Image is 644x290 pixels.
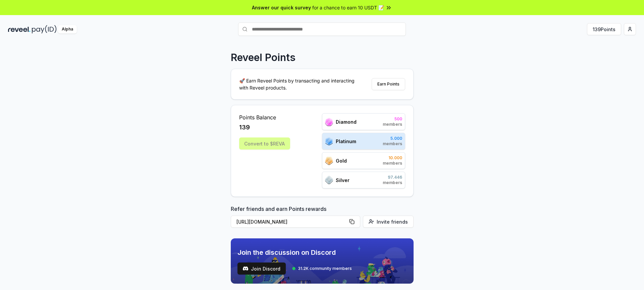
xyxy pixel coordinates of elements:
div: Refer friends and earn Points rewards [231,205,414,230]
span: members [383,161,402,166]
span: 31.2K community members [298,266,352,271]
span: 5.000 [383,136,402,141]
span: Platinum [336,138,356,145]
button: Join Discord [237,263,286,275]
img: reveel_dark [8,25,31,34]
img: test [243,266,248,271]
p: 🚀 Earn Reveel Points by transacting and interacting with Reveel products. [239,77,360,91]
span: Join the discussion on Discord [237,248,352,257]
button: 139Points [587,23,621,35]
span: Points Balance [239,113,290,121]
span: Invite friends [377,218,408,225]
button: Earn Points [372,78,405,90]
img: ranks_icon [325,176,333,184]
span: for a chance to earn 10 USDT 📝 [312,4,384,11]
span: Silver [336,177,350,184]
span: Gold [336,157,347,164]
span: 97.446 [383,175,402,180]
span: Diamond [336,118,357,125]
span: members [383,122,402,127]
img: ranks_icon [325,137,333,146]
div: Alpha [58,25,77,34]
span: members [383,141,402,147]
span: 139 [239,123,250,132]
span: Answer our quick survey [252,4,311,11]
p: Reveel Points [231,51,296,63]
button: [URL][DOMAIN_NAME] [231,216,360,228]
img: ranks_icon [325,118,333,126]
span: Join Discord [251,265,280,272]
span: members [383,180,402,185]
button: Invite friends [363,216,414,228]
span: 500 [383,116,402,122]
a: testJoin Discord [237,263,286,275]
span: 10.000 [383,155,402,161]
img: pay_id [32,25,57,34]
img: discord_banner [231,238,414,284]
img: ranks_icon [325,157,333,165]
